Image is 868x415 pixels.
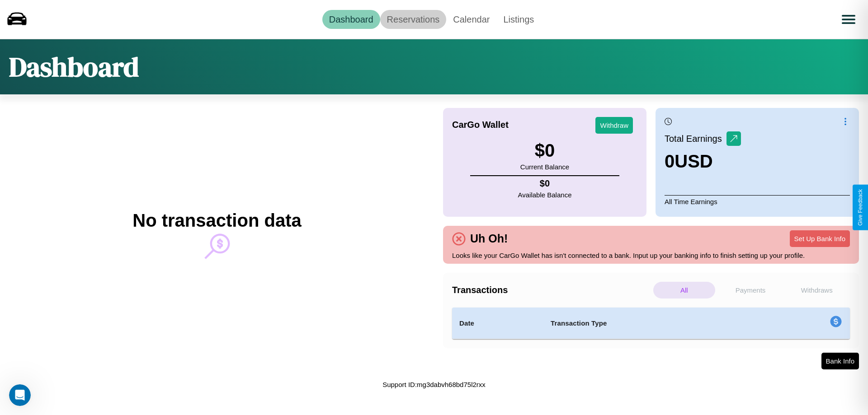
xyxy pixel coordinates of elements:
p: Current Balance [520,161,569,173]
a: Reservations [380,10,447,29]
h4: $ 0 [518,178,572,189]
h4: Transaction Type [551,318,756,329]
h4: CarGo Wallet [452,120,509,130]
p: All Time Earnings [665,195,850,208]
h3: 0 USD [665,151,741,172]
p: Looks like your CarGo Wallet has isn't connected to a bank. Input up your banking info to finish ... [452,249,850,261]
div: Give Feedback [857,189,863,226]
a: Dashboard [322,10,380,29]
button: Open menu [836,7,861,32]
p: Available Balance [518,189,572,201]
a: Listings [496,10,541,29]
h4: Transactions [452,285,651,295]
p: Total Earnings [665,131,726,147]
h1: Dashboard [9,48,139,85]
p: Withdraws [786,282,848,298]
button: Bank Info [821,353,859,369]
iframe: Intercom live chat [9,384,31,406]
p: Support ID: mg3dabvh68bd75l2rxx [382,378,486,391]
a: Calendar [446,10,496,29]
h2: No transaction data [132,210,301,231]
button: Withdraw [595,117,633,134]
p: Payments [720,282,782,298]
h4: Date [459,318,536,329]
button: Set Up Bank Info [790,230,850,247]
p: All [653,282,715,298]
table: simple table [452,308,850,339]
h4: Uh Oh! [466,232,512,245]
h3: $ 0 [520,140,569,161]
